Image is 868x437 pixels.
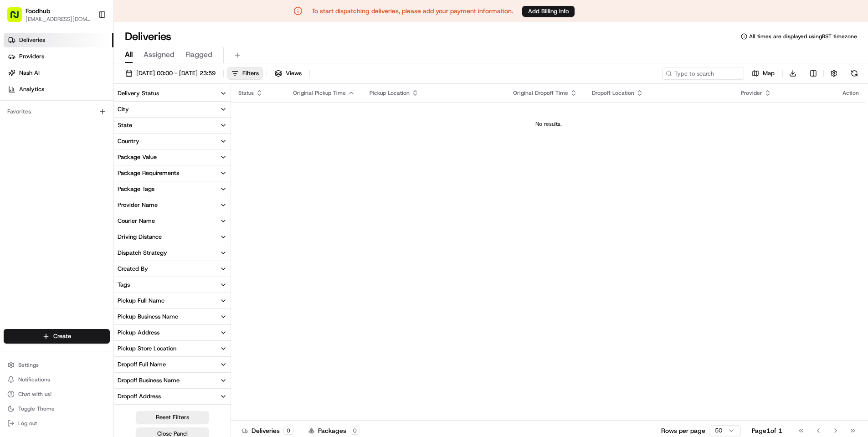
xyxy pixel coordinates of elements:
[592,89,634,97] span: Dropoff Location
[77,205,84,212] div: 💻
[661,426,705,435] p: Rows per page
[118,137,139,145] div: Country
[4,49,113,64] a: Providers
[114,293,231,308] button: Pickup Full Name
[121,67,220,80] button: [DATE] 00:00 - [DATE] 23:59
[114,197,231,213] button: Provider Name
[118,392,161,401] div: Dropoff Address
[118,121,132,129] div: State
[4,373,110,386] button: Notifications
[28,166,74,173] span: [PERSON_NAME]
[227,67,263,80] button: Filters
[114,118,231,133] button: State
[118,169,179,177] div: Package Requirements
[19,52,44,61] span: Providers
[4,388,110,401] button: Chat with us!
[114,181,231,197] button: Package Tags
[4,104,110,119] div: Favorites
[114,134,231,149] button: Country
[141,117,166,128] button: See all
[118,217,155,225] div: Courier Name
[114,229,231,245] button: Driving Distance
[4,4,94,26] button: Foodhub[EMAIL_ADDRESS][DOMAIN_NAME]
[19,69,40,77] span: Nash AI
[114,373,231,388] button: Dropoff Business Name
[41,96,125,103] div: We're available if you need us!
[41,87,149,96] div: Start new chat
[18,391,51,398] span: Chat with us!
[19,85,44,93] span: Analytics
[18,376,50,383] span: Notifications
[118,313,178,321] div: Pickup Business Name
[848,67,861,80] button: Refresh
[114,261,231,277] button: Created By
[4,82,113,97] a: Analytics
[5,200,73,216] a: 📗Knowledge Base
[513,89,568,97] span: Original Dropoff Time
[118,265,148,273] div: Created By
[748,67,779,80] button: Map
[118,360,166,369] div: Dropoff Full Name
[9,9,27,27] img: Nash
[842,89,859,97] div: Action
[114,357,231,372] button: Dropoff Full Name
[308,426,360,435] div: Packages
[118,281,130,289] div: Tags
[522,6,575,17] button: Add Billing Info
[4,66,113,80] a: Nash AI
[286,69,302,77] span: Views
[18,361,39,369] span: Settings
[4,402,110,415] button: Toggle Theme
[118,153,157,161] div: Package Value
[9,36,166,51] p: Welcome 👋
[53,332,71,340] span: Create
[114,341,231,356] button: Pickup Store Location
[271,67,306,80] button: Views
[18,420,37,427] span: Log out
[91,226,110,233] span: Pylon
[114,277,231,293] button: Tags
[136,69,216,77] span: [DATE] 00:00 - [DATE] 23:59
[114,309,231,324] button: Pickup Business Name
[114,213,231,229] button: Courier Name
[114,102,231,117] button: City
[125,29,171,44] h1: Deliveries
[18,166,26,174] img: 1736555255976-a54dd68f-1ca7-489b-9aae-adbdc363a1c4
[763,69,775,77] span: Map
[752,426,782,435] div: Page 1 of 1
[118,329,159,337] div: Pickup Address
[19,36,45,44] span: Deliveries
[4,33,113,47] a: Deliveries
[749,33,857,40] span: All times are displayed using BST timezone
[4,359,110,371] button: Settings
[293,89,346,97] span: Original Pickup Time
[125,49,133,60] span: All
[144,49,175,60] span: Assigned
[370,89,410,97] span: Pickup Location
[238,89,254,97] span: Status
[28,141,74,149] span: [PERSON_NAME]
[312,6,513,15] p: To start dispatching deliveries, please add your payment information.
[118,233,162,241] div: Driving Distance
[114,325,231,340] button: Pickup Address
[18,204,70,213] span: Knowledge Base
[76,141,79,149] span: •
[114,149,231,165] button: Package Value
[118,376,180,385] div: Dropoff Business Name
[662,67,744,80] input: Type to search
[118,297,164,305] div: Pickup Full Name
[118,185,154,193] div: Package Tags
[26,6,50,15] button: Foodhub
[26,15,91,23] button: [EMAIL_ADDRESS][DOMAIN_NAME]
[235,120,863,128] div: No results.
[242,69,259,77] span: Filters
[283,427,293,435] div: 0
[350,427,360,435] div: 0
[73,200,150,216] a: 💻API Documentation
[155,90,166,101] button: Start new chat
[86,204,146,213] span: API Documentation
[114,86,231,101] button: Delivery Status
